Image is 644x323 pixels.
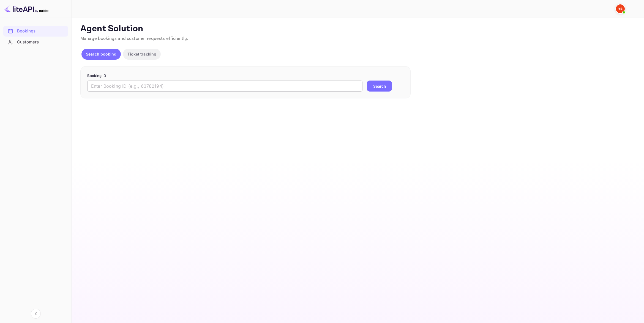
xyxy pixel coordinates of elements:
button: Search [367,81,392,92]
p: Agent Solution [80,23,634,34]
a: Customers [3,37,68,47]
input: Enter Booking ID (e.g., 63782194) [87,81,362,92]
div: Bookings [3,26,68,37]
p: Booking ID [87,73,404,79]
p: Ticket tracking [127,51,156,57]
img: Yandex Support [616,4,625,13]
a: Bookings [3,26,68,36]
div: Customers [3,37,68,48]
img: LiteAPI logo [4,4,48,13]
p: Search booking [86,51,116,57]
div: Customers [17,39,65,45]
span: Manage bookings and customer requests efficiently. [80,36,188,42]
button: Collapse navigation [31,309,41,319]
div: Bookings [17,28,65,34]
